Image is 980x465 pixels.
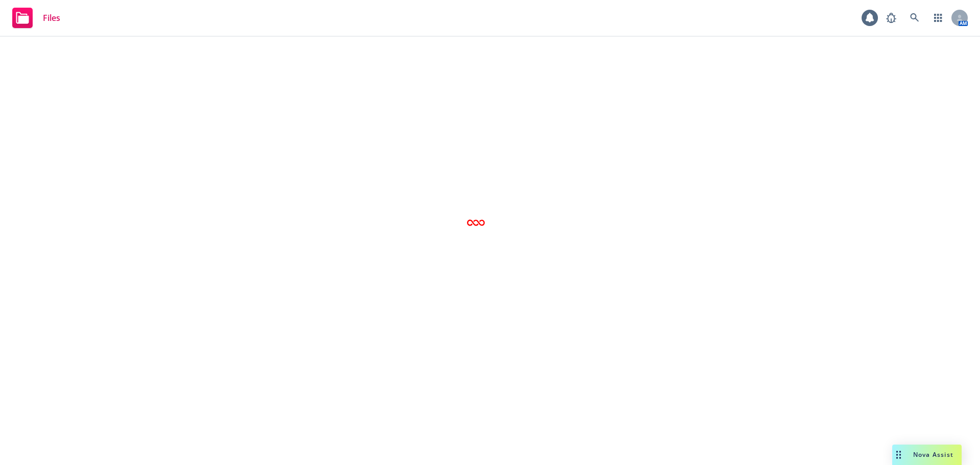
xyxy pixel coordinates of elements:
a: Switch app [928,8,948,28]
a: Files [8,4,64,32]
button: Nova Assist [892,445,962,465]
span: Nova Assist [913,450,953,459]
a: Report a Bug [881,8,901,28]
span: Files [43,14,60,22]
div: Drag to move [892,445,905,465]
a: Search [904,8,925,28]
